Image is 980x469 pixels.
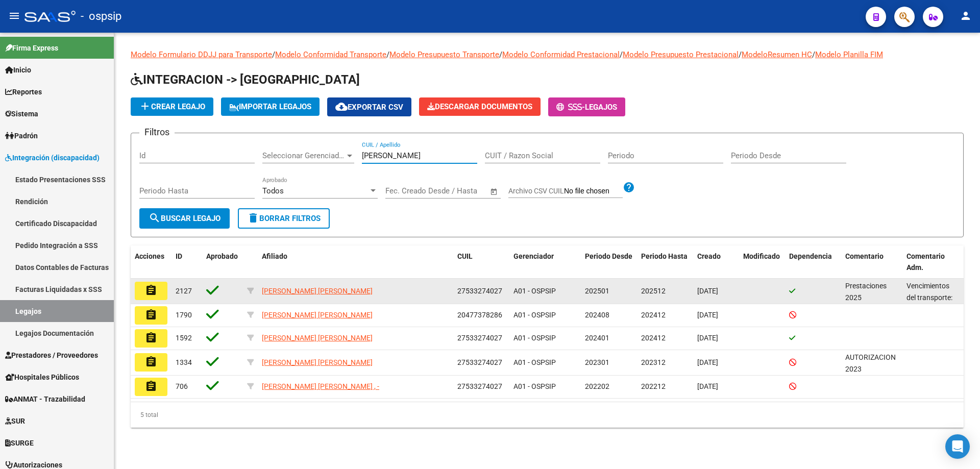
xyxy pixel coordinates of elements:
span: [PERSON_NAME] [PERSON_NAME] [262,358,373,366]
span: Legajos [585,103,617,112]
span: Periodo Desde [585,252,632,260]
a: Modelo Formulario DDJJ para Transporte [131,50,272,59]
span: Comentario [845,252,884,260]
span: 1790 [176,311,192,319]
datatable-header-cell: Gerenciador [509,245,581,279]
a: Modelo Planilla FIM [815,50,883,59]
span: Gerenciador [513,252,554,260]
span: 706 [176,382,188,390]
span: Borrar Filtros [247,214,321,223]
span: Buscar Legajo [149,214,220,223]
mat-icon: add [139,100,151,112]
span: Aprobado [206,252,238,260]
mat-icon: menu [8,10,20,22]
datatable-header-cell: Creado [693,245,739,279]
span: 27533274027 [457,334,502,342]
button: IMPORTAR LEGAJOS [221,97,320,116]
span: AUTORIZACION 2023 [845,353,896,373]
span: Descargar Documentos [427,102,532,111]
mat-icon: delete [247,212,259,224]
input: Fecha inicio [385,186,427,195]
h3: Filtros [139,125,175,139]
span: Dependencia [789,252,832,260]
datatable-header-cell: ID [171,245,202,279]
span: Comentario Adm. [906,252,945,272]
button: -Legajos [548,97,625,116]
div: / / / / / / [131,49,964,428]
span: 202408 [585,311,609,319]
span: - [556,103,585,112]
span: A01 - OSPSIP [513,358,556,366]
span: A01 - OSPSIP [513,311,556,319]
span: 1334 [176,358,192,366]
span: 202501 [585,287,609,295]
span: [DATE] [697,311,718,319]
mat-icon: assignment [145,332,157,344]
datatable-header-cell: Modificado [739,245,785,279]
span: Modificado [743,252,780,260]
span: INTEGRACION -> [GEOGRAPHIC_DATA] [131,72,360,87]
span: 202312 [641,358,666,366]
span: Sistema [5,108,38,119]
span: Periodo Hasta [641,252,688,260]
span: Exportar CSV [335,103,403,112]
span: Todos [262,186,284,195]
span: 2127 [176,287,192,295]
span: 20477378286 [457,311,502,319]
button: Open calendar [488,186,500,198]
span: Prestadores / Proveedores [5,350,98,361]
span: Prestaciones 2025 [845,282,887,302]
mat-icon: search [149,212,161,224]
a: Modelo Conformidad Transporte [275,50,386,59]
span: Hospitales Públicos [5,372,79,383]
span: A01 - OSPSIP [513,287,556,295]
datatable-header-cell: Afiliado [258,245,453,279]
mat-icon: help [623,181,635,193]
span: Integración (discapacidad) [5,152,100,163]
span: 202202 [585,382,609,390]
span: [PERSON_NAME] [PERSON_NAME] [262,287,373,295]
span: Inicio [5,64,31,76]
span: 202401 [585,334,609,342]
span: Seleccionar Gerenciador [262,151,345,160]
span: [PERSON_NAME] [PERSON_NAME] [262,311,373,319]
span: [DATE] [697,287,718,295]
mat-icon: assignment [145,284,157,297]
span: - ospsip [81,5,121,28]
div: Open Intercom Messenger [945,434,970,459]
input: Fecha fin [436,186,485,195]
span: 27533274027 [457,382,502,390]
span: SUR [5,415,25,427]
span: Archivo CSV CUIL [508,187,564,195]
mat-icon: assignment [145,380,157,392]
span: 27533274027 [457,287,502,295]
a: Modelo Presupuesto Prestacional [623,50,739,59]
span: A01 - OSPSIP [513,382,556,390]
datatable-header-cell: Comentario Adm. [902,245,964,279]
datatable-header-cell: Dependencia [785,245,841,279]
span: ANMAT - Trazabilidad [5,393,85,405]
span: [DATE] [697,358,718,366]
datatable-header-cell: Periodo Hasta [637,245,693,279]
span: SURGE [5,437,34,449]
a: ModeloResumen HC [742,50,812,59]
button: Exportar CSV [327,97,411,116]
datatable-header-cell: Periodo Desde [581,245,637,279]
datatable-header-cell: CUIL [453,245,509,279]
datatable-header-cell: Comentario [841,245,902,279]
span: 1592 [176,334,192,342]
mat-icon: assignment [145,356,157,368]
span: 202301 [585,358,609,366]
datatable-header-cell: Acciones [131,245,171,279]
input: Archivo CSV CUIL [564,187,623,196]
span: [DATE] [697,382,718,390]
button: Crear Legajo [131,97,213,116]
a: Modelo Presupuesto Transporte [389,50,499,59]
span: Firma Express [5,42,58,54]
span: Acciones [135,252,164,260]
span: [PERSON_NAME] [PERSON_NAME] , - [262,382,379,390]
span: Vencimientos del transporte: VTV 21/05/2025-LIC. 18/07/2025 [906,282,957,325]
span: Creado [697,252,721,260]
mat-icon: assignment [145,309,157,321]
span: 202512 [641,287,666,295]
